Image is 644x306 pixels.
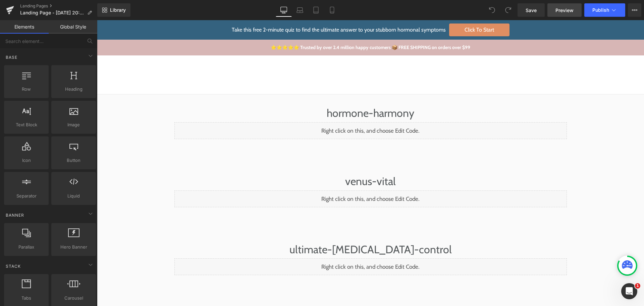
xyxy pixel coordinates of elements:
[276,3,292,17] a: Desktop
[6,192,47,200] span: Separator
[53,121,94,128] span: Image
[5,263,21,269] span: Stack
[53,157,94,164] span: Button
[5,54,18,60] span: Base
[6,295,47,302] span: Tabs
[352,3,413,16] span: Click To Start
[324,3,340,17] a: Mobile
[621,283,637,299] iframe: Intercom live chat
[53,244,94,251] span: Hero Banner
[53,192,94,200] span: Liquid
[20,10,85,15] span: Landing Page - [DATE] 20:57:48
[77,152,470,170] h1: venus-vital
[308,3,324,17] a: Tablet
[6,86,47,93] span: Row
[53,86,94,93] span: Heading
[6,121,47,128] span: Text Block
[292,3,308,17] a: Laptop
[20,3,97,9] a: Landing Pages
[592,7,609,13] span: Publish
[110,7,126,13] span: Library
[53,295,94,302] span: Carousel
[5,212,25,218] span: Banner
[49,20,97,34] a: Global Style
[485,3,499,17] button: Undo
[526,7,537,14] span: Save
[584,3,625,17] button: Publish
[6,157,47,164] span: Icon
[174,24,373,30] a: ⭐⭐⭐⭐⭐ Trusted by over 2.4 million happy customers 📦 FREE SHIPPING on orders over $99
[547,3,582,17] a: Preview
[501,3,515,17] button: Redo
[555,7,574,14] span: Preview
[77,221,470,238] h1: ultimate-[MEDICAL_DATA]-control
[6,244,47,251] span: Parallax
[77,84,470,102] h1: hormone-harmony
[628,3,641,17] button: More
[97,3,130,17] a: New Library
[635,283,640,289] span: 1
